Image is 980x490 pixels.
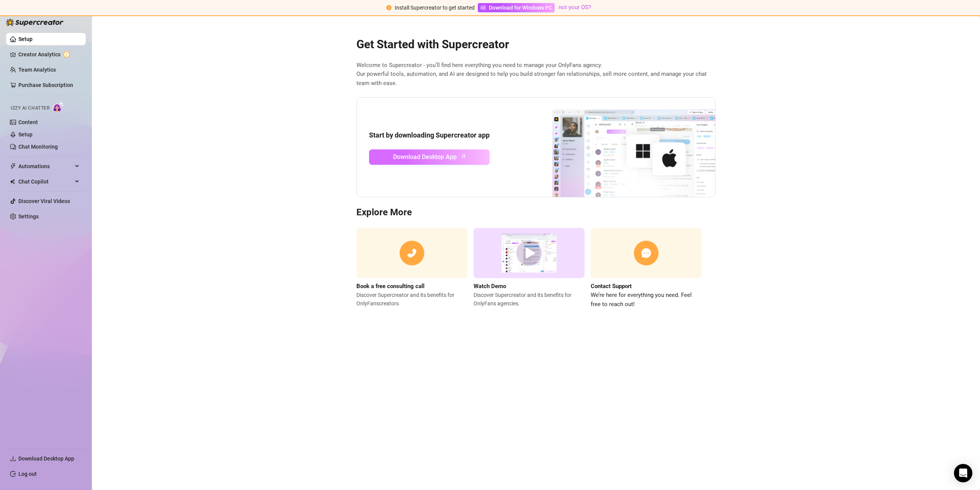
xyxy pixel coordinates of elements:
[474,283,506,290] strong: Watch Demo
[18,79,80,91] a: Purchase Subscription
[356,61,715,88] span: Welcome to Supercreator - you’ll find here everything you need to manage your OnlyFans agency. Ou...
[18,131,33,138] a: Setup
[18,48,80,61] a: Creator Analytics exclamation-circle
[393,152,457,162] span: Download Desktop App
[18,160,73,172] span: Automations
[591,228,702,278] img: contact support
[459,152,468,161] span: arrow-up
[489,3,552,12] span: Download for Windows PC
[18,456,74,462] span: Download Desktop App
[474,228,585,309] a: Watch DemoDiscover Supercreator and its benefits for OnlyFans agencies.
[591,283,632,290] strong: Contact Support
[10,179,15,184] img: Chat Copilot
[474,291,585,308] span: Discover Supercreator and its benefits for OnlyFans agencies.
[18,471,37,477] a: Log out
[18,36,33,42] a: Setup
[474,228,585,278] img: supercreator demo
[18,198,70,204] a: Discover Viral Videos
[395,5,475,11] span: Install Supercreator to get started
[356,206,715,219] h3: Explore More
[10,163,16,169] span: thunderbolt
[356,37,715,52] h2: Get Started with Supercreator
[480,5,486,10] span: windows
[369,149,490,165] a: Download Desktop Apparrow-up
[18,67,56,73] a: Team Analytics
[18,119,38,125] a: Content
[559,4,591,11] a: not your OS?
[356,228,467,309] a: Book a free consulting callDiscover Supercreator and its benefits for OnlyFanscreators
[356,291,467,308] span: Discover Supercreator and its benefits for OnlyFans creators
[356,228,467,278] img: consulting call
[954,464,972,482] div: Open Intercom Messenger
[11,105,49,112] span: Izzy AI Chatter
[386,5,392,10] span: exclamation-circle
[369,131,490,139] strong: Start by downloading Supercreator app
[52,102,64,113] img: AI Chatter
[591,291,702,309] span: We’re here for everything you need. Feel free to reach out!
[18,213,39,220] a: Settings
[18,175,73,188] span: Chat Copilot
[18,144,58,150] a: Chat Monitoring
[10,456,16,462] span: download
[356,283,425,290] strong: Book a free consulting call
[478,3,555,12] a: Download for Windows PC
[524,98,715,197] img: download app
[6,18,64,26] img: logo-BBDzfeDw.svg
